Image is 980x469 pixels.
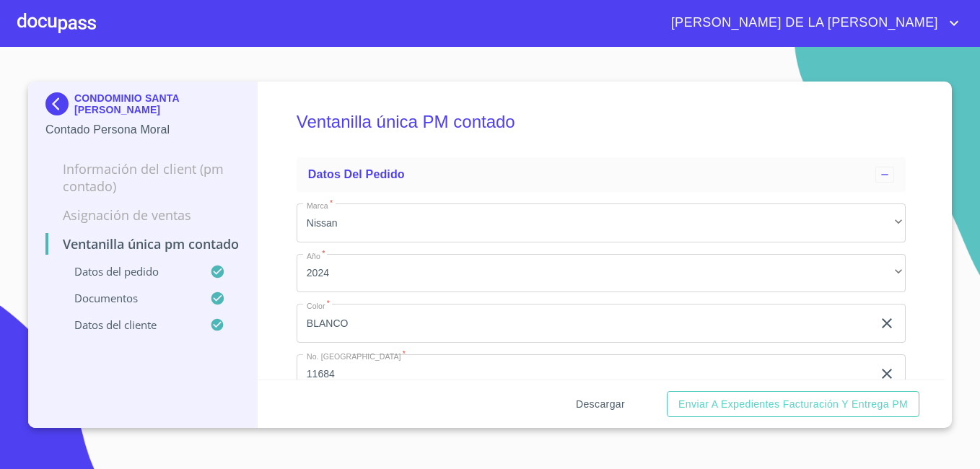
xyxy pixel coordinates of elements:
button: clear input [878,315,896,332]
span: [PERSON_NAME] DE LA [PERSON_NAME] [660,12,945,35]
p: Ventanilla única PM contado [45,235,240,253]
div: Nissan [297,203,906,242]
span: Enviar a Expedientes Facturación y Entrega PM [678,395,908,413]
div: Datos del pedido [297,157,906,192]
span: Datos del pedido [308,168,405,180]
p: Asignación de Ventas [45,206,240,224]
button: clear input [878,365,896,382]
span: Descargar [576,395,625,413]
h5: Ventanilla única PM contado [297,92,906,152]
button: account of current user [660,12,963,35]
button: Descargar [570,391,631,418]
p: Información del Client (PM contado) [45,160,240,195]
p: Datos del cliente [45,317,210,332]
div: 2024 [297,254,906,293]
img: Docupass spot blue [45,92,74,115]
p: Datos del pedido [45,264,210,279]
p: Contado Persona Moral [45,121,240,139]
p: Documentos [45,291,210,305]
div: CONDOMINIO SANTA [PERSON_NAME] [45,92,240,121]
button: Enviar a Expedientes Facturación y Entrega PM [667,391,919,418]
p: CONDOMINIO SANTA [PERSON_NAME] [74,92,240,115]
